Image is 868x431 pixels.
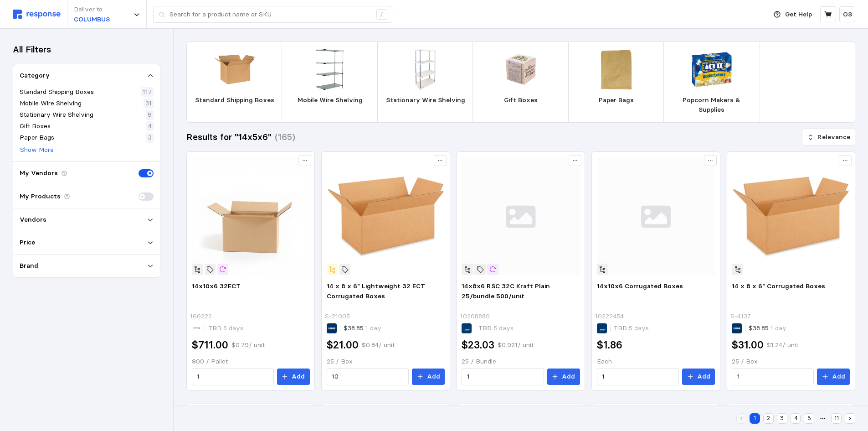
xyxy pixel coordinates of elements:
p: 9 [148,110,152,120]
img: S-4137 [732,157,850,275]
p: S-21005 [325,312,350,322]
p: 25 / Box [732,357,850,367]
span: 14x10x6 32ECT [192,282,241,290]
p: Deliver to [74,5,110,15]
p: Price [20,238,35,248]
button: OS [839,6,855,22]
p: COLUMBUS [74,15,110,25]
p: 117 [143,87,152,97]
img: B2256615.webp [405,49,446,90]
p: 25 / Bundle [462,357,580,367]
p: Stationary Wire Shelving [386,95,465,105]
button: Add [412,369,445,385]
span: 5 days [492,324,514,332]
p: Vendors [20,215,46,225]
span: 5 days [627,324,649,332]
p: TBD [478,323,514,333]
p: 166222 [190,312,212,322]
p: 31 [145,99,152,109]
button: 11 [831,413,842,424]
button: Relevance [802,129,855,146]
p: Brand [20,261,38,271]
p: $1.24 / unit [767,340,798,350]
h3: (165) [275,131,295,143]
p: $0.84 / unit [362,340,395,350]
img: svg%3e [13,10,61,19]
p: My Products [20,192,61,202]
input: Qty [197,369,268,385]
p: Mobile Wire Shelving [298,95,363,105]
span: 1 day [769,324,786,332]
p: 25 / Box [327,357,445,367]
p: 10222454 [595,312,624,322]
h3: All Filters [13,43,51,56]
p: 4 [148,121,152,131]
input: Qty [737,369,809,385]
p: Add [562,372,575,382]
p: S-4137 [730,312,751,322]
h2: $1.86 [597,338,622,352]
span: 5 days [221,324,243,332]
button: 2 [763,413,774,424]
p: $38.85 [344,323,381,333]
img: 5b9360d1-9882-4d51-8851-dfcd97f5c1e7.jpeg [192,157,310,275]
button: Show More [20,145,54,156]
button: 4 [791,413,801,424]
h2: $21.00 [327,338,359,352]
p: Paper Bags [599,95,634,105]
p: Stationary Wire Shelving [20,110,93,120]
input: Qty [467,369,539,385]
h2: $23.03 [462,338,494,352]
p: Add [697,372,710,382]
button: Get Help [768,6,817,23]
p: Show More [20,145,54,155]
p: $0.921 / unit [498,340,534,350]
h2: $31.00 [732,338,764,352]
p: Standard Shipping Boxes [20,87,94,97]
img: L_CALIDU12X15WB.jpg [596,49,637,90]
span: 1 day [364,324,381,332]
div: / [376,9,387,20]
input: Search for a product name or SKU [169,6,371,23]
span: 14 x 8 x 6" Lightweight 32 ECT Corrugated Boxes [327,282,425,300]
p: Standard Shipping Boxes [195,95,274,105]
p: Add [292,372,305,382]
p: OS [843,10,852,20]
p: Get Help [785,10,812,20]
h2: $711.00 [192,338,228,352]
button: 3 [777,413,787,424]
p: TBD [208,323,243,333]
p: My Vendors [20,168,58,178]
p: Each [597,357,715,367]
p: Popcorn Makers & Supplies [671,95,752,115]
button: Add [682,369,715,385]
p: $38.85 [749,323,786,333]
button: Add [277,369,310,385]
p: TBD [614,323,649,333]
p: 900 / Pallet [192,357,310,367]
p: Add [832,372,845,382]
span: 14x8x6 RSC 32C Kraft Plain 25/bundle 500/unit [462,282,550,300]
input: Qty [602,369,673,385]
img: 8A1B0452-7386-456F-95A974227467049E_sc7 [501,49,541,90]
p: Gift Boxes [504,95,538,105]
span: 14 x 8 x 6" Corrugated Boxes [732,282,825,290]
p: Category [20,71,50,81]
p: Add [427,372,440,382]
p: Relevance [817,132,850,142]
img: L_302020.jpg [214,49,255,90]
img: L_CGF07569.jpg [692,49,732,90]
img: svg%3e [462,157,580,275]
img: S-21005 [327,157,445,275]
span: 14x10x6 Corrugated Boxes [597,282,683,290]
button: 5 [804,413,814,424]
p: Gift Boxes [20,121,51,131]
p: Mobile Wire Shelving [20,99,82,109]
input: Qty [332,369,403,385]
img: 189945.webp [310,49,350,90]
h3: Results for "14x5x6" [186,131,272,143]
button: 1 [750,413,760,424]
p: Paper Bags [20,133,54,143]
img: svg%3e [597,157,715,275]
p: 3 [148,133,152,143]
